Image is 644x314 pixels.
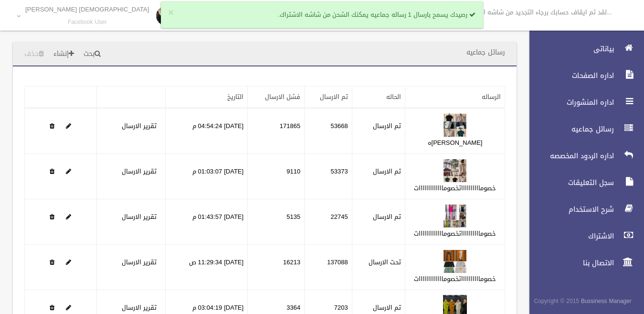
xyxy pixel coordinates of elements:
a: Edit [443,165,467,177]
button: × [168,8,173,18]
a: تم الارسال [320,91,348,103]
a: تقرير الارسال [122,302,157,314]
a: اداره المنشورات [521,92,644,113]
small: Facebook User [25,19,149,26]
span: الاشتراك [521,231,617,241]
a: اداره الصفحات [521,65,644,86]
th: الحاله [352,87,405,108]
a: Edit [443,120,467,132]
a: خصومااااااااااتخصومااااااااااااات [414,273,496,285]
a: تقرير الارسال [122,120,157,132]
span: شرح الاستخدام [521,205,617,214]
label: تم الارسال [373,120,401,132]
img: 638919818977963822.jpeg [443,204,467,228]
td: 137088 [305,245,352,290]
td: 9110 [248,154,305,199]
img: 638911154680222843.jpg [443,159,467,183]
a: Edit [66,211,71,223]
a: Edit [66,165,71,177]
th: الرساله [405,87,505,108]
a: Edit [443,211,467,223]
a: اداره الردود المخصصه [521,145,644,166]
a: الاتصال بنا [521,252,644,273]
span: بياناتى [521,44,617,54]
a: [PERSON_NAME]ه [428,137,483,149]
img: 638926152336446133.jpeg [443,249,467,273]
td: [DATE] 04:54:24 م [165,108,247,154]
a: التاريخ [227,91,243,103]
div: رصيدك يسمح بارسال 1 رساله جماعيه يمكنك الشحن من شاشه الاشتراك. [161,1,483,28]
img: 638901789314762259.jpeg [443,113,467,137]
strong: Bussiness Manager [581,296,632,306]
td: 171865 [248,108,305,154]
a: الاشتراك [521,226,644,247]
span: اداره الردود المخصصه [521,151,617,161]
p: [DEMOGRAPHIC_DATA] [PERSON_NAME] [25,6,149,13]
a: تقرير الارسال [122,211,157,223]
td: 22745 [305,199,352,245]
td: 53373 [305,154,352,199]
a: تقرير الارسال [122,165,157,177]
a: Edit [66,302,71,314]
span: اداره الصفحات [521,71,617,80]
a: خصومااااااااااتخصومااااااااااااات [414,227,496,239]
span: اداره المنشورات [521,97,617,107]
td: [DATE] 01:03:07 م [165,154,247,199]
td: [DATE] 11:29:34 ص [165,245,247,290]
span: الاتصال بنا [521,258,617,268]
a: سجل التعليقات [521,172,644,193]
a: Edit [443,302,467,314]
a: Edit [443,256,467,268]
td: 5135 [248,199,305,245]
span: سجل التعليقات [521,178,617,187]
a: تقرير الارسال [122,256,157,268]
a: بحث [80,45,105,63]
a: شرح الاستخدام [521,199,644,220]
a: Edit [66,256,71,268]
td: 16213 [248,245,305,290]
span: رسائل جماعيه [521,124,617,134]
label: تم الارسال [373,166,401,177]
header: رسائل جماعيه [455,43,517,62]
a: فشل الارسال [265,91,300,103]
label: تم الارسال [373,302,401,314]
label: تحت الارسال [369,257,401,268]
a: Edit [66,120,71,132]
label: تم الارسال [373,211,401,223]
span: Copyright © 2015 [534,296,579,306]
td: 53668 [305,108,352,154]
a: إنشاء [50,45,78,63]
a: رسائل جماعيه [521,119,644,140]
a: بياناتى [521,38,644,59]
td: [DATE] 01:43:57 م [165,199,247,245]
a: خصومااااااااااتخصومااااااااااااات [414,182,496,194]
